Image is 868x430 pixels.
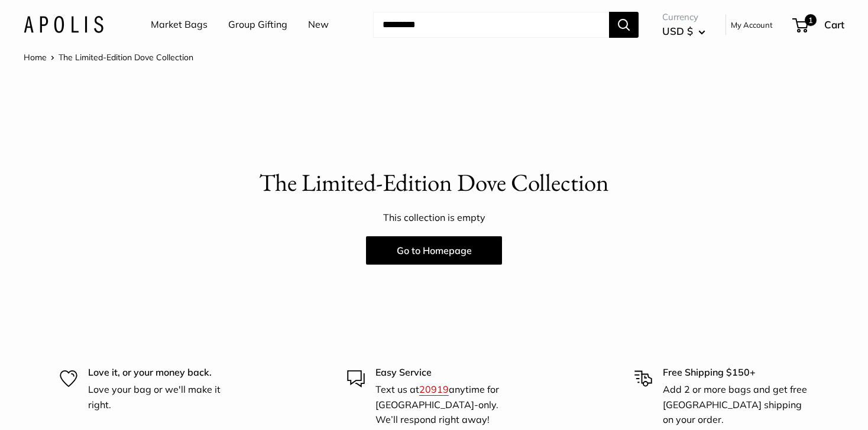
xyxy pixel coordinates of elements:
p: Love your bag or we'll make it right. [88,382,234,412]
span: Currency [662,9,705,25]
p: Text us at anytime for [GEOGRAPHIC_DATA]-only. We’ll respond right away! [375,382,522,428]
button: Search [609,12,639,38]
img: Apolis [24,16,103,33]
a: Go to Homepage [366,236,502,265]
p: This collection is empty [24,209,844,227]
p: Free Shipping $150+ [663,365,809,380]
a: 1 Cart [793,15,844,34]
span: 1 [805,14,817,26]
a: 20919 [419,383,449,395]
a: New [308,16,329,34]
span: USD $ [662,25,693,37]
a: Market Bags [151,16,208,34]
p: Easy Service [375,365,522,380]
p: Love it, or your money back. [88,365,234,380]
a: Group Gifting [228,16,287,34]
nav: Breadcrumb [24,50,193,65]
p: Add 2 or more bags and get free [GEOGRAPHIC_DATA] shipping on your order. [663,382,809,428]
button: USD $ [662,22,705,41]
a: My Account [731,18,773,32]
input: Search... [373,12,609,38]
span: Cart [824,18,844,31]
a: Home [24,52,47,63]
p: The Limited-Edition Dove Collection [24,165,844,200]
span: The Limited-Edition Dove Collection [59,52,193,63]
